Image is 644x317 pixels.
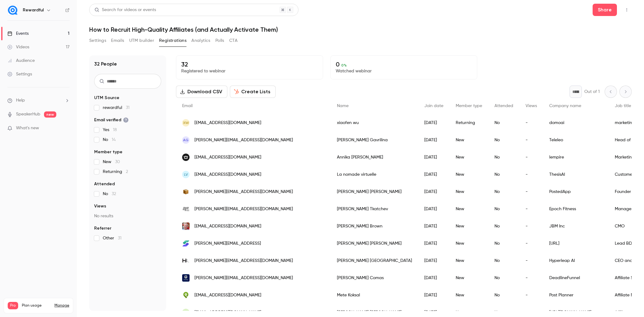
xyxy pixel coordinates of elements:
[418,149,450,166] div: [DATE]
[94,7,156,13] div: Search for videos or events
[488,131,519,149] div: No
[331,131,418,149] div: [PERSON_NAME] Gavrilina
[103,137,116,143] span: No
[126,170,128,174] span: 2
[215,36,224,46] button: Polls
[450,149,488,166] div: New
[194,292,261,299] span: [EMAIL_ADDRESS][DOMAIN_NAME]
[23,7,44,13] h6: Rewardful
[488,235,519,252] div: No
[584,89,600,95] p: Out of 1
[519,287,543,304] div: -
[418,166,450,183] div: [DATE]
[194,309,261,316] span: [EMAIL_ADDRESS][DOMAIN_NAME]
[593,4,617,16] button: Share
[112,192,116,196] span: 32
[543,287,609,304] div: Post Planner
[194,171,261,178] span: [EMAIL_ADDRESS][DOMAIN_NAME]
[331,200,418,218] div: [PERSON_NAME] Tkatchev
[115,160,120,164] span: 30
[450,287,488,304] div: New
[543,114,609,131] div: domoai
[450,183,488,200] div: New
[543,269,609,287] div: DeadlineFunnel
[519,149,543,166] div: -
[337,104,349,108] span: Name
[182,274,190,282] img: itrinity.com
[191,36,210,46] button: Analytics
[424,104,443,108] span: Join date
[103,169,128,175] span: Returning
[182,240,190,247] img: superstream.ai
[331,114,418,131] div: xiaofen wu
[494,104,513,108] span: Attended
[16,111,40,118] a: SpeakerHub
[519,131,543,149] div: -
[418,252,450,269] div: [DATE]
[336,61,472,68] p: 0
[488,252,519,269] div: No
[331,235,418,252] div: [PERSON_NAME] [PERSON_NAME]
[418,183,450,200] div: [DATE]
[331,183,418,200] div: [PERSON_NAME] [PERSON_NAME]
[184,310,188,315] span: JJ
[418,218,450,235] div: [DATE]
[103,105,130,111] span: rewardful
[543,183,609,200] div: PostedApp
[194,258,293,264] span: [PERSON_NAME][EMAIL_ADDRESS][DOMAIN_NAME]
[543,235,609,252] div: [URL]
[194,137,293,143] span: [PERSON_NAME][EMAIL_ADDRESS][DOMAIN_NAME]
[182,104,193,108] span: Email
[488,166,519,183] div: No
[194,120,261,126] span: [EMAIL_ADDRESS][DOMAIN_NAME]
[331,252,418,269] div: [PERSON_NAME] [GEOGRAPHIC_DATA]
[418,114,450,131] div: [DATE]
[519,114,543,131] div: -
[62,126,70,131] iframe: Noticeable Trigger
[182,154,190,161] img: lempire.co
[519,200,543,218] div: -
[450,114,488,131] div: Returning
[194,240,261,247] span: [PERSON_NAME][EMAIL_ADDRESS]
[418,269,450,287] div: [DATE]
[16,125,39,131] span: What's new
[543,166,609,183] div: ThesisAI
[543,252,609,269] div: Hyperleap AI
[336,68,472,74] p: Watched webinar
[543,131,609,149] div: Teleleo
[103,235,122,241] span: Other
[194,223,261,230] span: [EMAIL_ADDRESS][DOMAIN_NAME]
[543,149,609,166] div: lempire
[89,26,632,33] h1: How to Recruit High-Quality Affiliates (and Actually Activate Them)
[94,213,161,219] p: No results
[94,149,122,155] span: Member type
[181,61,318,68] p: 32
[94,95,161,241] section: facet-groups
[331,149,418,166] div: Annika [PERSON_NAME]
[181,68,318,74] p: Registered to webinar
[519,166,543,183] div: -
[129,36,154,46] button: UTM builder
[94,117,129,123] span: Email verified
[331,218,418,235] div: [PERSON_NAME] Brown
[7,58,35,64] div: Audience
[183,120,189,126] span: xw
[450,269,488,287] div: New
[7,71,32,77] div: Settings
[488,200,519,218] div: No
[418,287,450,304] div: [DATE]
[94,181,115,187] span: Attended
[519,235,543,252] div: -
[229,36,238,46] button: CTA
[182,223,190,230] img: jamesbrown.net
[418,235,450,252] div: [DATE]
[112,138,116,142] span: 14
[8,5,18,15] img: Rewardful
[44,111,56,118] span: new
[450,200,488,218] div: New
[103,159,120,165] span: New
[450,131,488,149] div: New
[182,205,190,213] img: epochfitness.co.uk
[341,63,347,67] span: 0 %
[194,206,293,212] span: [PERSON_NAME][EMAIL_ADDRESS][DOMAIN_NAME]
